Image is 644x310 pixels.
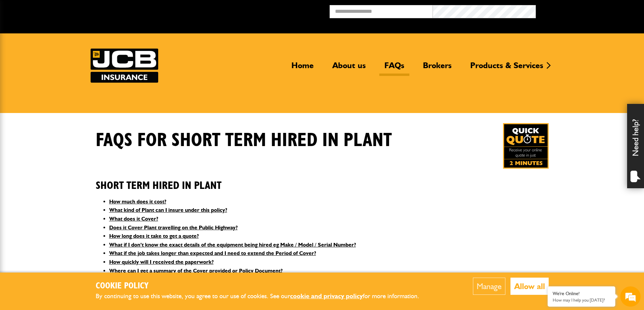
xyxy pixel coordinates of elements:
[91,49,158,83] img: JCB Insurance Services logo
[536,5,639,16] button: Broker Login
[109,198,166,205] a: How much does it cost?
[96,129,392,152] h1: FAQS for Short Term Hired In Plant
[503,123,549,169] a: Get your insurance quote in just 2-minutes
[109,250,316,256] a: What if the job takes longer than expected and I need to extend the Period of Cover?
[465,60,548,76] a: Products & Services
[286,60,319,76] a: Home
[510,278,549,295] button: Allow all
[96,281,430,291] h2: Cookie Policy
[109,267,283,274] a: Where can I get a summary of the Cover provided or Policy Document?
[109,259,214,265] a: How quickly will I received the paperwork?
[109,242,356,248] a: What if I don’t know the exact details of the equipment being hired eg Make / Model / Serial Number?
[503,123,549,169] img: Quick Quote
[553,298,610,303] p: How may I help you today?
[473,278,505,295] button: Manage
[109,216,158,222] a: What does it Cover?
[379,60,409,76] a: FAQs
[290,292,363,300] a: cookie and privacy policy
[96,169,549,192] h2: Short Term Hired In Plant
[109,233,199,239] a: How long does it take to get a quote?
[96,291,430,302] p: By continuing to use this website, you agree to our use of cookies. See our for more information.
[627,104,644,188] div: Need help?
[109,207,227,213] a: What kind of Plant can I insure under this policy?
[553,291,610,297] div: We're Online!
[91,49,158,83] a: JCB Insurance Services
[109,224,238,231] a: Does it Cover Plant travelling on the Public Highway?
[418,60,457,76] a: Brokers
[327,60,371,76] a: About us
